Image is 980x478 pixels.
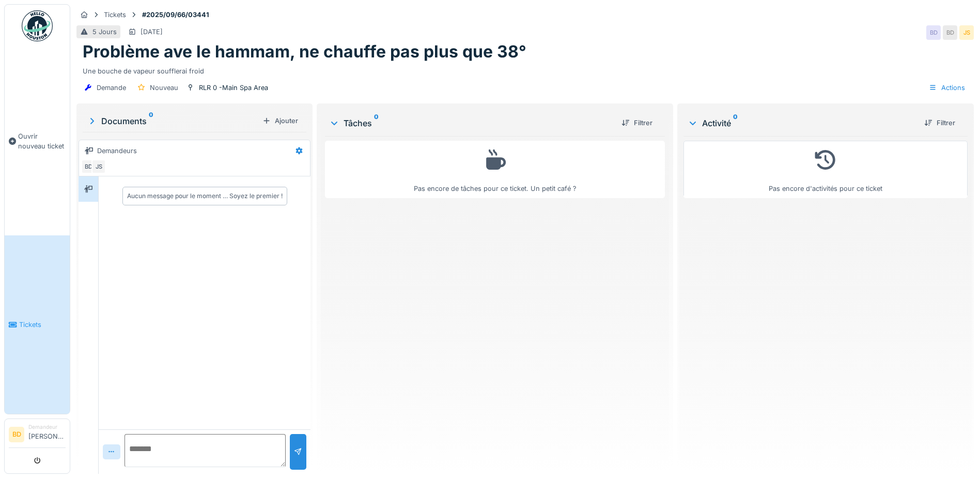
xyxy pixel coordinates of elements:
[943,25,957,40] div: BD
[959,25,974,40] div: JS
[688,117,916,129] div: Activité
[733,117,738,129] sup: 0
[141,27,163,37] div: [DATE]
[104,10,126,20] div: Tickets
[127,191,283,201] div: Aucun message pour le moment … Soyez le premier !
[149,115,153,127] sup: 0
[690,145,961,193] div: Pas encore d'activités pour ce ticket
[92,27,117,37] div: 5 Jours
[199,83,268,93] div: RLR 0 -Main Spa Area
[83,62,968,76] div: Une bouche de vapeur soufflerai froid
[258,114,302,128] div: Ajouter
[97,146,137,156] div: Demandeurs
[97,83,126,93] div: Demande
[18,131,66,151] span: Ouvrir nouveau ticket
[924,80,970,95] div: Actions
[9,427,24,442] li: BD
[150,83,178,93] div: Nouveau
[87,115,258,127] div: Documents
[28,423,66,445] li: [PERSON_NAME]
[22,10,53,41] img: Badge_color-CXgf-gQk.svg
[926,25,941,40] div: BD
[9,423,66,448] a: BD Demandeur[PERSON_NAME]
[28,423,66,431] div: Demandeur
[81,159,96,174] div: BD
[5,235,70,414] a: Tickets
[5,47,70,235] a: Ouvrir nouveau ticket
[138,10,213,20] strong: #2025/09/66/03441
[617,116,657,130] div: Filtrer
[332,145,658,193] div: Pas encore de tâches pour ce ticket. Un petit café ?
[920,116,959,130] div: Filtrer
[19,320,66,330] span: Tickets
[83,42,526,62] h1: Problème ave le hammam, ne chauffe pas plus que 38°
[329,117,613,129] div: Tâches
[91,159,106,174] div: JS
[374,117,379,129] sup: 0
